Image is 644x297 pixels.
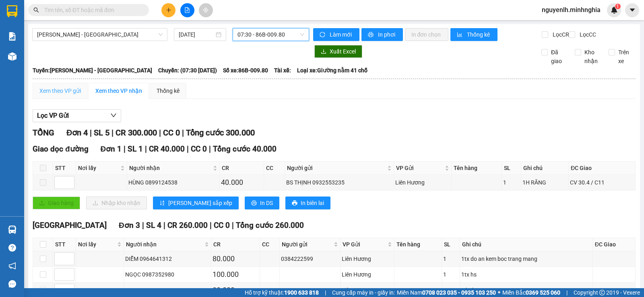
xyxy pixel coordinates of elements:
td: Liên Hương [341,251,394,267]
span: | [163,221,165,230]
th: Tên hàng [452,162,502,175]
span: Phan Rí - Sài Gòn [37,29,163,41]
th: CC [264,162,285,175]
button: plus [161,3,175,17]
span: Hỗ trợ kỹ thuật: [245,288,319,297]
span: | [111,128,114,137]
button: aim [199,3,213,17]
span: download [321,49,326,55]
span: Người nhận [129,164,211,172]
div: DIỄM 0964641312 [125,254,210,263]
button: downloadXuất Excel [314,45,362,58]
span: [PERSON_NAME] sắp xếp [168,199,232,207]
span: caret-down [629,6,636,14]
span: CR 300.000 [116,128,157,137]
span: CR 40.000 [149,144,185,154]
th: CR [220,162,264,175]
span: | [325,288,326,297]
div: 1H RĂNG [522,178,567,187]
button: caret-down [625,3,639,17]
span: nguyenlh.minhnghia [535,5,607,15]
span: Người gửi [282,240,332,249]
span: Thống kê [467,30,491,39]
div: 2 balo quan ao [461,286,591,295]
span: Đơn 4 [66,128,88,137]
th: Ghi chú [521,162,569,175]
span: [GEOGRAPHIC_DATA] [33,221,107,230]
th: Tên hàng [394,238,442,251]
div: Liên Hương [342,254,393,263]
div: 40.000 [221,177,263,188]
button: sort-ascending[PERSON_NAME] sắp xếp [153,197,239,209]
span: | [124,144,126,154]
button: printerIn phơi [361,28,403,41]
button: bar-chartThống kê [450,28,497,41]
span: CC 0 [214,221,230,230]
span: | [182,128,184,137]
span: | [209,144,211,154]
span: Đã giao [548,48,569,66]
th: CC [260,238,280,251]
span: printer [368,32,375,38]
div: 80.000 [213,253,258,264]
div: 1 [443,254,458,263]
span: notification [8,262,16,270]
input: Tìm tên, số ĐT hoặc mã đơn [44,6,139,14]
span: 1 [616,4,619,9]
span: plus [166,7,171,13]
div: 2 [443,286,458,295]
span: In DS [260,199,273,207]
button: printerIn DS [245,197,279,209]
span: Đơn 1 [101,144,122,154]
span: | [210,221,212,230]
span: ⚪️ [498,291,500,294]
div: HÙNG 0899124538 [128,178,218,187]
strong: 1900 633 818 [284,289,319,296]
div: 1 [503,178,520,187]
td: CV 30.4 / C11 [569,175,636,190]
span: SL 5 [94,128,109,137]
div: 1tx hs [461,270,591,279]
span: In phơi [378,30,396,39]
td: Liên Hương [394,175,452,190]
sup: 1 [615,4,621,9]
span: Chuyến: (07:30 [DATE]) [158,66,217,75]
span: printer [292,200,297,207]
span: Nơi lấy [78,240,116,249]
span: Giao dọc đường [33,144,89,154]
span: sync [320,32,326,38]
span: down [110,112,117,119]
span: 07:30 - 86B-009.80 [237,29,304,41]
div: Xem theo VP nhận [95,86,142,95]
span: Đơn 3 [119,221,140,230]
img: icon-new-feature [611,6,618,14]
button: file-add [180,3,194,17]
span: | [187,144,189,154]
div: 0384222599 [281,254,339,263]
span: Người nhận [126,240,203,249]
span: sort-ascending [159,200,165,207]
th: STT [53,162,76,175]
th: CR [211,238,260,251]
span: bar-chart [457,32,464,38]
span: | [232,221,234,230]
img: logo-vxr [7,5,17,17]
span: Làm mới [330,30,353,39]
span: CC 0 [163,128,180,137]
div: NGỌC 0987352980 [125,270,210,279]
span: Nơi lấy [78,164,119,172]
div: 1tx do an kem boc trang mang [461,254,591,263]
button: uploadGiao hàng [33,197,80,209]
span: Loại xe: Giường nằm 41 chỗ [297,66,367,75]
b: Tuyến: [PERSON_NAME] - [GEOGRAPHIC_DATA] [33,67,152,74]
span: Tổng cước 260.000 [236,221,304,230]
span: Lọc CR [549,30,570,39]
div: Liên Hương [395,178,450,187]
div: Liên Hương [342,286,393,295]
span: VP Gửi [343,240,386,249]
span: Người gửi [287,164,386,172]
div: tuan 0345663385 [125,286,210,295]
div: Liên Hương [342,270,393,279]
button: Lọc VP Gửi [33,109,121,122]
span: TỔNG [33,128,54,137]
